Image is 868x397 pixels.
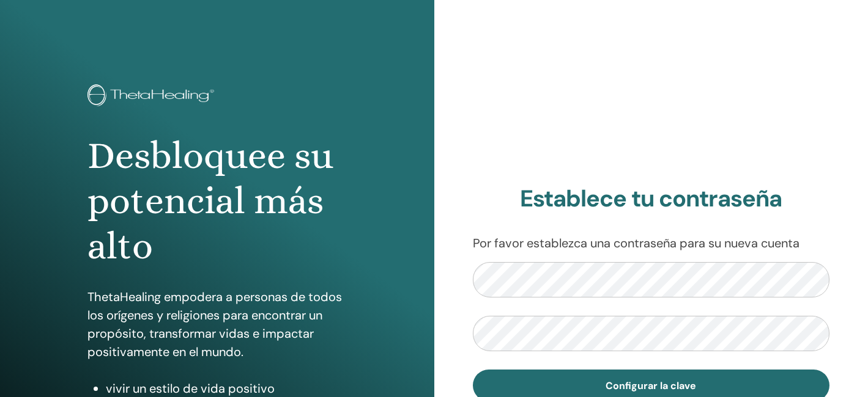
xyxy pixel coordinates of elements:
[606,379,696,392] span: Configurar la clave
[473,185,830,213] h2: Establece tu contraseña
[87,133,346,269] h1: Desbloquee su potencial más alto
[473,234,830,252] p: Por favor establezca una contraseña para su nueva cuenta
[87,288,346,361] p: ThetaHealing empodera a personas de todos los orígenes y religiones para encontrar un propósito, ...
